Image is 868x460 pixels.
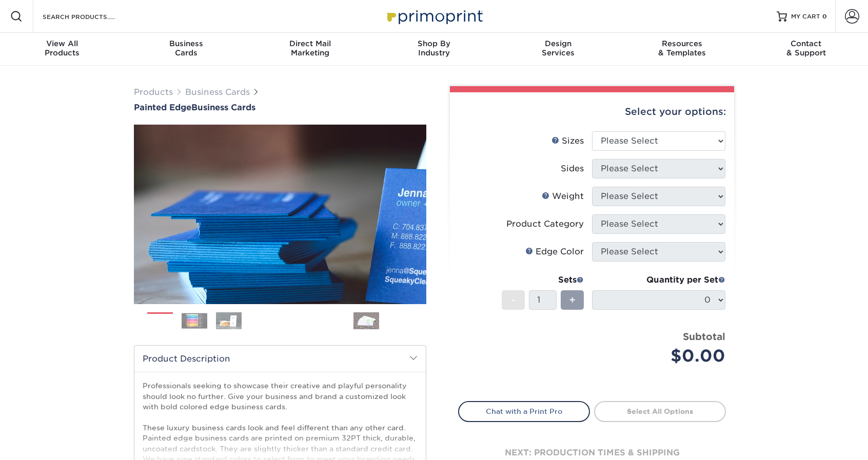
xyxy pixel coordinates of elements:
h1: Business Cards [134,103,426,112]
strong: Subtotal [683,331,725,342]
a: Business Cards [185,87,250,97]
span: Design [496,39,620,48]
img: Business Cards 03 [216,312,242,330]
img: Business Cards 04 [250,308,276,334]
div: Industry [372,39,496,57]
a: Select All Options [594,401,726,422]
img: Business Cards 02 [182,313,207,329]
a: Direct MailMarketing [248,33,372,66]
div: $0.00 [600,344,725,368]
img: Business Cards 06 [319,308,345,334]
img: Business Cards 05 [285,308,310,334]
span: Painted Edge [134,103,191,112]
a: Painted EdgeBusiness Cards [134,103,426,112]
span: Resources [620,39,744,48]
div: Cards [124,39,248,57]
div: Quantity per Set [592,274,725,286]
input: SEARCH PRODUCTS..... [42,10,142,23]
div: Sizes [551,135,584,147]
div: Sets [502,274,584,286]
img: Primoprint [383,5,485,27]
div: Marketing [248,39,372,57]
a: BusinessCards [124,33,248,66]
a: Products [134,87,173,97]
div: Services [496,39,620,57]
div: Edge Color [525,246,584,258]
h2: Product Description [134,346,426,372]
span: Contact [744,39,868,48]
img: Business Cards 07 [353,312,379,330]
span: 0 [822,13,827,20]
div: & Support [744,39,868,57]
img: Painted Edge 01 [134,68,426,361]
div: Select your options: [458,92,726,131]
span: Business [124,39,248,48]
a: Contact& Support [744,33,868,66]
img: Business Cards 08 [388,308,413,334]
span: Direct Mail [248,39,372,48]
span: Shop By [372,39,496,48]
span: MY CART [791,12,820,21]
a: Shop ByIndustry [372,33,496,66]
a: Resources& Templates [620,33,744,66]
div: Product Category [506,218,584,230]
a: DesignServices [496,33,620,66]
span: - [511,292,516,308]
a: Chat with a Print Pro [458,401,590,422]
div: & Templates [620,39,744,57]
span: + [569,292,576,308]
img: Business Cards 01 [147,309,173,334]
div: Sides [561,163,584,175]
div: Weight [542,190,584,203]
